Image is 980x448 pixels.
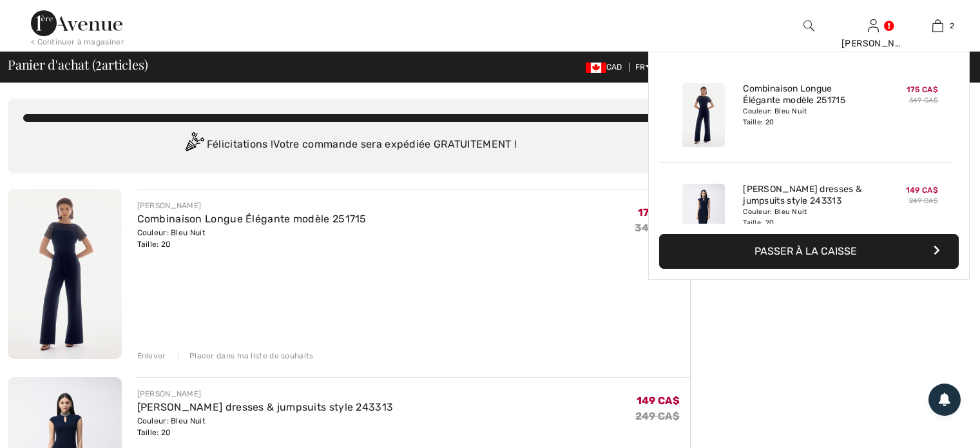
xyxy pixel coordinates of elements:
[137,213,367,225] a: Combinaison Longue Élégante modèle 251715
[8,189,122,359] img: Combinaison Longue Élégante modèle 251715
[743,106,870,127] div: Couleur: Bleu Nuit Taille: 20
[743,184,870,207] a: [PERSON_NAME] dresses & jumpsuits style 243313
[23,132,675,158] div: Félicitations ! Votre commande sera expédiée GRATUITEMENT !
[909,197,938,205] s: 249 CA$
[137,401,394,413] a: [PERSON_NAME] dresses & jumpsuits style 243313
[907,85,938,94] span: 175 CA$
[659,234,959,269] button: Passer à la caisse
[31,10,122,36] img: 1ère Avenue
[137,415,394,438] div: Couleur: Bleu Nuit Taille: 20
[950,20,954,32] span: 2
[868,18,879,34] img: Mes infos
[137,227,367,250] div: Couleur: Bleu Nuit Taille: 20
[868,19,879,32] a: Se connecter
[137,388,394,400] div: [PERSON_NAME]
[586,63,628,72] span: CAD
[635,410,680,422] s: 249 CA$
[932,18,943,34] img: Mon panier
[743,83,870,106] a: Combinaison Longue Élégante modèle 251715
[898,409,967,442] iframe: Ouvre un widget dans lequel vous pouvez trouver plus d’informations
[638,206,680,219] span: 175 CA$
[181,132,207,158] img: Congratulation2.svg
[586,63,606,73] img: Canadian Dollar
[909,96,938,104] s: 349 CA$
[841,37,905,50] div: [PERSON_NAME]
[637,394,680,407] span: 149 CA$
[635,222,680,234] s: 349 CA$
[803,18,814,34] img: recherche
[906,18,969,34] a: 2
[137,350,166,362] div: Enlever
[906,186,938,195] span: 149 CA$
[8,58,148,71] span: Panier d'achat ( articles)
[137,200,367,211] div: [PERSON_NAME]
[31,36,124,48] div: < Continuer à magasiner
[682,83,725,147] img: Combinaison Longue Élégante modèle 251715
[635,63,651,72] span: FR
[178,350,314,362] div: Placer dans ma liste de souhaits
[682,184,725,248] img: Joseph Ribkoff dresses & jumpsuits style 243313
[95,55,102,72] span: 2
[743,207,870,228] div: Couleur: Bleu Nuit Taille: 20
